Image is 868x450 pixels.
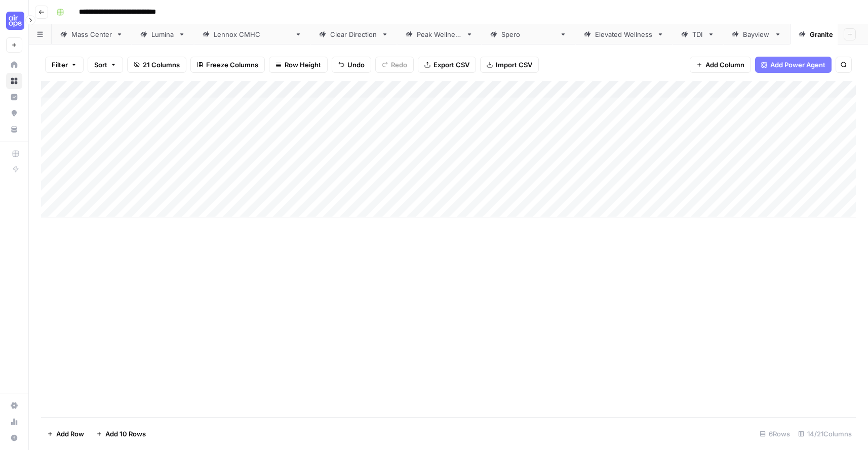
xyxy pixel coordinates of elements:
div: 6 Rows [756,426,794,442]
button: Sort [88,57,123,73]
img: Cohort 4 Logo [6,12,24,30]
span: Sort [94,60,107,70]
a: Lumina [132,24,194,44]
a: [PERSON_NAME] [482,24,575,44]
button: Row Height [269,57,328,73]
div: Elevated Wellness [595,29,653,39]
button: 21 Columns [127,57,186,73]
a: Opportunities [6,105,22,121]
button: Redo [375,57,414,73]
span: Export CSV [433,60,469,70]
a: Elevated Wellness [575,24,673,44]
span: Redo [391,60,407,70]
a: [PERSON_NAME] CMHC [194,24,310,44]
span: Add 10 Rows [105,429,146,439]
span: Row Height [285,60,321,70]
button: Import CSV [480,57,539,73]
a: Insights [6,89,22,105]
div: Clear Direction [330,29,377,39]
button: Workspace: Cohort 4 [6,8,22,33]
div: Peak Wellness [417,29,462,39]
button: Add Column [690,57,751,73]
a: Mass Center [52,24,132,44]
a: Home [6,57,22,73]
span: Freeze Columns [206,60,258,70]
div: Mass Center [71,29,112,39]
button: Add 10 Rows [90,426,152,442]
a: Clear Direction [310,24,397,44]
span: Import CSV [496,60,532,70]
div: [PERSON_NAME] [501,29,556,39]
button: Export CSV [418,57,476,73]
div: [PERSON_NAME] CMHC [214,29,291,39]
a: Granite [790,24,853,44]
a: Settings [6,397,22,414]
div: Lumina [151,29,174,39]
button: Undo [332,57,371,73]
a: Usage [6,414,22,430]
button: Freeze Columns [190,57,265,73]
div: Granite [810,29,833,39]
button: Add Row [41,426,90,442]
button: Filter [45,57,84,73]
button: Help + Support [6,430,22,446]
div: TDI [692,29,703,39]
div: 14/21 Columns [794,426,856,442]
span: Filter [52,60,68,70]
span: Undo [347,60,365,70]
span: Add Column [705,60,744,70]
a: TDI [673,24,723,44]
span: Add Row [56,429,84,439]
a: Bayview [723,24,790,44]
a: Browse [6,73,22,89]
span: Add Power Agent [770,60,825,70]
a: Your Data [6,121,22,138]
button: Add Power Agent [755,57,832,73]
div: Bayview [743,29,770,39]
span: 21 Columns [143,60,180,70]
a: Peak Wellness [397,24,482,44]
